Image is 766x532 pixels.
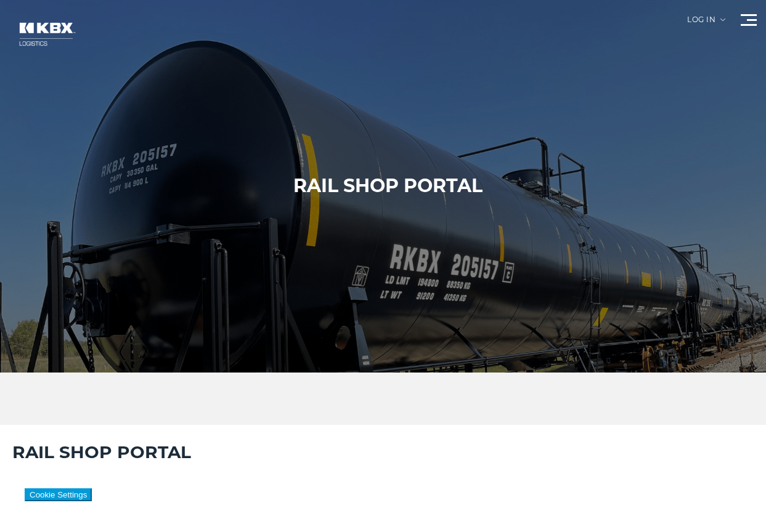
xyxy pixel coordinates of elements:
[687,16,725,33] div: Log in
[9,12,83,56] img: kbx logo
[720,18,725,21] img: arrow
[25,488,92,501] button: Cookie Settings
[12,440,754,464] h2: RAIL SHOP PORTAL
[293,174,483,198] h1: RAIL SHOP PORTAL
